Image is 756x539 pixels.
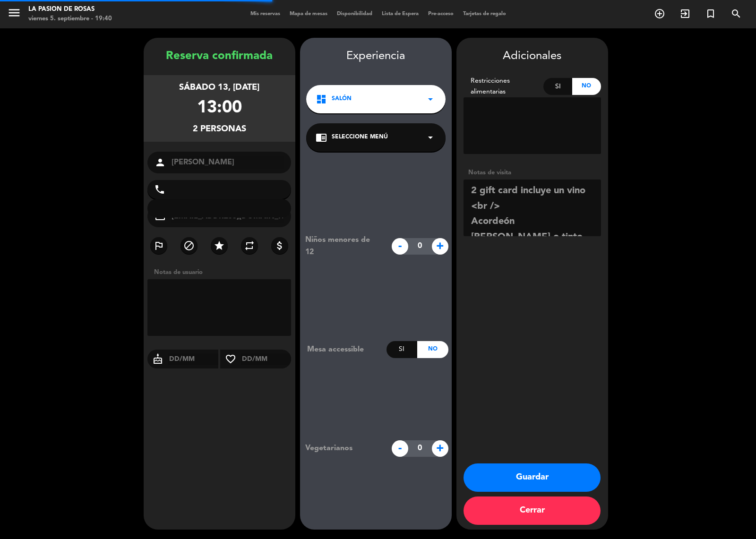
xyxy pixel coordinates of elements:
[197,94,242,122] div: 13:00
[464,496,601,525] button: Cerrar
[144,47,295,66] div: Reserva confirmada
[155,157,166,168] i: person
[464,47,601,66] div: Adicionales
[28,14,112,24] div: viernes 5. septiembre - 19:40
[332,11,377,17] span: Disponibilidad
[423,11,458,17] span: Pre-acceso
[705,8,716,19] i: turned_in_not
[432,238,448,255] span: +
[425,94,436,105] i: arrow_drop_down
[417,341,448,358] div: No
[464,463,601,492] button: Guardar
[679,8,691,19] i: exit_to_app
[179,81,259,94] div: sábado 13, [DATE]
[220,353,241,365] i: favorite_border
[28,5,112,14] div: La Pasion de Rosas
[147,353,168,365] i: cake
[193,122,246,136] div: 2 personas
[316,132,327,143] i: chrome_reader_mode
[387,341,417,358] div: Si
[432,440,448,457] span: +
[246,11,285,17] span: Mis reservas
[274,240,285,251] i: attach_money
[464,168,601,178] div: Notas de visita
[730,8,742,19] i: search
[332,133,388,142] span: Seleccione Menú
[154,184,165,195] i: phone
[392,238,408,255] span: -
[377,11,423,17] span: Lista de Espera
[149,267,295,277] div: Notas de usuario
[153,240,164,251] i: outlined_flag
[332,94,352,104] span: Salón
[285,11,332,17] span: Mapa de mesas
[464,76,544,97] div: Restricciones alimentarias
[214,240,225,251] i: star
[425,132,436,143] i: arrow_drop_down
[298,234,387,258] div: Niños menores de 12
[458,11,511,17] span: Tarjetas de regalo
[300,47,452,66] div: Experiencia
[300,343,387,356] div: Mesa accessible
[244,240,255,251] i: repeat
[241,353,292,365] input: DD/MM
[654,8,665,19] i: add_circle_outline
[183,240,195,251] i: block
[543,78,572,95] div: Si
[316,94,327,105] i: dashboard
[7,6,21,23] button: menu
[572,78,601,95] div: No
[168,353,219,365] input: DD/MM
[298,442,387,454] div: Vegetarianos
[392,440,408,457] span: -
[7,6,21,20] i: menu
